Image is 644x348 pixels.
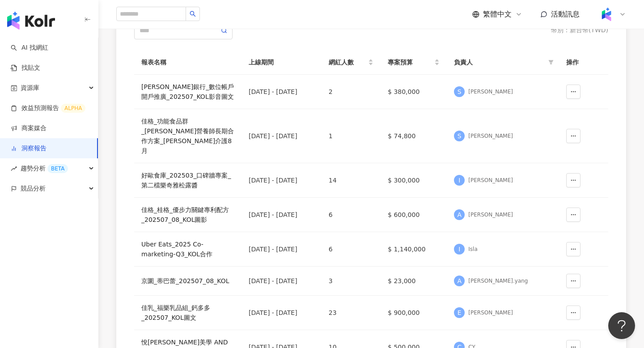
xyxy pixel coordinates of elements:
th: 專案預算 [381,50,447,75]
a: Uber Eats_2025 Co-marketing-Q3_KOL合作 [141,239,234,259]
a: [PERSON_NAME]銀行_數位帳戶開戶推廣_202507_KOL影音圖文 [141,82,234,102]
span: A [458,276,462,286]
span: 資源庫 [21,78,39,98]
td: $ 900,000 [381,296,447,330]
div: Isla [468,246,477,253]
div: [PERSON_NAME] [468,309,513,317]
span: 專案預算 [388,57,432,67]
div: [PERSON_NAME] [468,177,513,184]
div: [PERSON_NAME].yang [468,277,528,285]
img: logo [7,12,55,30]
div: [DATE] - [DATE] [249,210,314,220]
td: $ 380,000 [381,75,447,109]
th: 網紅人數 [322,50,381,75]
td: 23 [322,296,381,330]
div: [PERSON_NAME] [468,211,513,219]
span: E [458,308,462,318]
span: 活動訊息 [551,10,580,18]
div: [DATE] - [DATE] [249,276,314,286]
div: [DATE] - [DATE] [249,175,314,185]
img: Kolr%20app%20icon%20%281%29.png [598,6,615,23]
span: S [458,87,462,97]
span: 網紅人數 [329,57,366,67]
td: 1 [322,109,381,163]
a: 找貼文 [11,64,40,72]
a: 京圜_蒂巴蕾_202507_08_KOL [141,276,234,286]
td: $ 23,000 [381,267,447,296]
a: 好歐食庫_202503_口碑牆專案_第二檔樂奇雅松露醬 [141,170,234,190]
a: 商案媒合 [11,124,47,133]
td: 14 [322,163,381,198]
div: 幣別 ： 新台幣 ( TWD ) [551,26,608,35]
td: 6 [322,232,381,267]
div: BETA [47,164,68,173]
span: 競品分析 [21,178,46,199]
div: [PERSON_NAME] [468,132,513,140]
div: [PERSON_NAME] [468,88,513,96]
span: 繁體中文 [483,9,512,19]
th: 上線期間 [241,50,322,75]
span: S [458,131,462,141]
iframe: Help Scout Beacon - Open [608,312,635,339]
th: 報表名稱 [134,50,241,75]
div: [DATE] - [DATE] [249,308,314,318]
th: 操作 [559,50,608,75]
td: $ 600,000 [381,198,447,232]
span: rise [11,166,17,172]
td: 2 [322,75,381,109]
span: filter [548,59,554,65]
span: I [458,244,460,254]
a: 佳乳_福樂乳品組_鈣多多_202507_KOL圖文 [141,303,234,323]
a: 效益預測報告ALPHA [11,104,85,113]
div: [DATE] - [DATE] [249,244,314,254]
td: $ 1,140,000 [381,232,447,267]
td: $ 74,800 [381,109,447,163]
a: searchAI 找網紅 [11,43,48,52]
span: 負責人 [454,57,545,67]
div: [DATE] - [DATE] [249,87,314,97]
div: [DATE] - [DATE] [249,131,314,141]
span: A [458,210,462,220]
span: filter [547,55,555,69]
a: 洞察報告 [11,144,47,153]
span: 趨勢分析 [21,158,68,178]
span: search [190,11,196,17]
a: 佳格_功能食品群_[PERSON_NAME]營養師長期合作方案_[PERSON_NAME]介護8月 [141,116,234,156]
td: 6 [322,198,381,232]
span: I [458,175,460,185]
td: 3 [322,267,381,296]
a: 佳格_桂格_優步力關鍵專利配方_202507_08_KOL圖影 [141,205,234,225]
td: $ 300,000 [381,163,447,198]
